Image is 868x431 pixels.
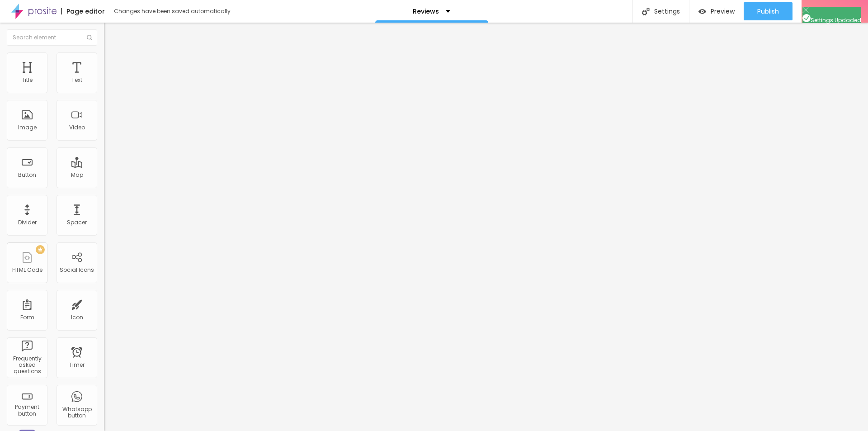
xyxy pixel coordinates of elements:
[9,355,45,375] div: Frequently asked questions
[87,35,92,40] img: Icone
[71,172,83,178] div: Map
[114,9,231,14] div: Changes have been saved automatically
[20,314,34,321] div: Form
[104,23,868,431] iframe: Editor
[12,267,42,273] div: HTML Code
[802,16,861,24] span: Settings Updaded
[7,29,97,46] input: Search element
[59,406,94,419] div: Whatsapp button
[22,77,33,83] div: Title
[60,267,94,273] div: Social Icons
[689,2,744,20] button: Preview
[18,172,36,178] div: Button
[744,2,793,20] button: Publish
[642,8,650,15] img: Icone
[67,219,87,226] div: Spacer
[802,14,811,22] img: Icone
[698,8,706,15] img: view-1.svg
[711,8,735,15] span: Preview
[69,362,85,368] div: Timer
[9,404,45,417] div: Payment button
[71,314,83,321] div: Icon
[61,8,105,14] div: Page editor
[802,7,809,13] img: Icone
[71,77,82,83] div: Text
[69,124,85,131] div: Video
[757,8,779,15] span: Publish
[18,124,37,131] div: Image
[413,8,439,14] p: Reviews
[18,219,37,226] div: Divider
